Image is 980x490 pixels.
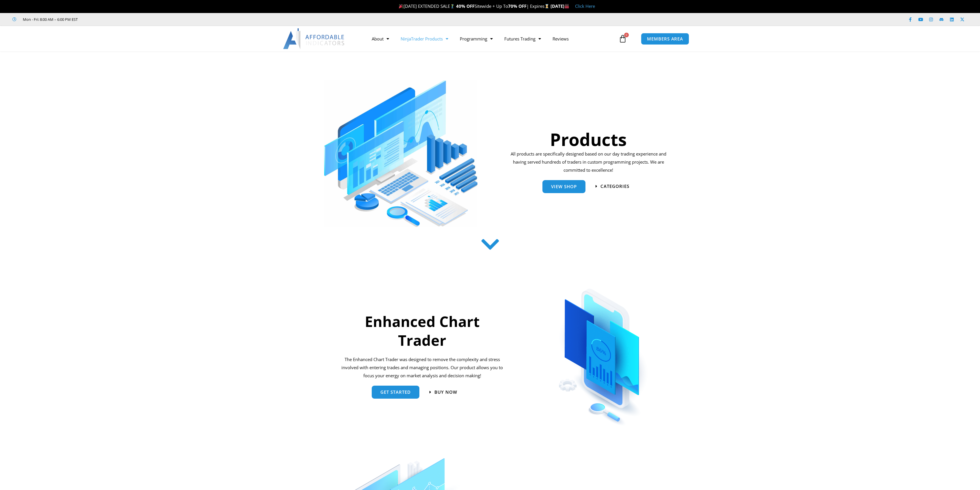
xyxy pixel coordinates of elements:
img: 🏭 [565,4,569,8]
img: ⌛ [545,4,549,8]
h2: Enhanced Chart Trader [341,312,504,350]
img: ProductsSection scaled | Affordable Indicators – NinjaTrader [324,80,477,227]
img: LogoAI | Affordable Indicators – NinjaTrader [283,28,345,49]
a: About [366,32,395,45]
nav: Menu [366,32,617,45]
span: [DATE] EXTENDED SALE Sitewide + Up To | Expires [397,3,551,9]
p: The Enhanced Chart Trader was designed to remove the complexity and stress involved with entering... [341,356,504,380]
span: categories [600,184,629,188]
a: 0 [610,30,635,47]
img: ChartTrader | Affordable Indicators – NinjaTrader [538,273,668,428]
span: View Shop [551,184,577,189]
a: Programming [454,32,499,45]
strong: 40% OFF [456,3,475,9]
a: Click Here [575,3,595,9]
span: MEMBERS AREA [647,37,683,41]
span: Buy now [434,390,457,394]
a: Buy now [429,390,457,394]
a: get started [372,386,419,399]
a: Reviews [547,32,574,45]
strong: [DATE] [551,3,569,9]
span: get started [380,390,411,394]
span: 0 [624,33,629,37]
h1: Products [509,127,668,151]
a: MEMBERS AREA [641,33,689,45]
a: Futures Trading [499,32,547,45]
a: NinjaTrader Products [395,32,454,45]
p: All products are specifically designed based on our day trading experience and having served hund... [509,150,668,174]
img: 🎉 [399,4,403,8]
a: categories [596,184,629,188]
strong: 70% OFF [508,3,527,9]
iframe: Customer reviews powered by Trustpilot [86,16,172,22]
a: View Shop [542,180,585,193]
img: 🏌️‍♂️ [450,4,455,8]
span: Mon - Fri: 8:00 AM – 6:00 PM EST [21,16,78,23]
